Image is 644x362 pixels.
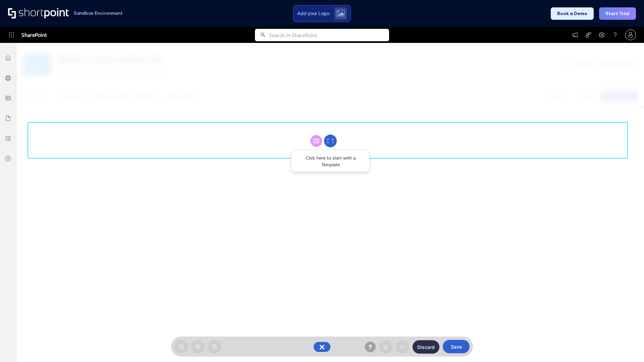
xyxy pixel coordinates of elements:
[610,330,644,362] iframe: Chat Widget
[599,7,636,20] button: Start Trial
[21,27,47,43] span: SharePoint
[336,10,345,17] img: Upload logo
[443,340,470,353] button: Save
[269,29,389,41] input: Search in SharePoint
[297,10,330,16] span: Add your Logo:
[413,340,439,354] button: Discard
[74,11,123,15] h1: Sandbox Environment
[551,7,594,20] button: Book a Demo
